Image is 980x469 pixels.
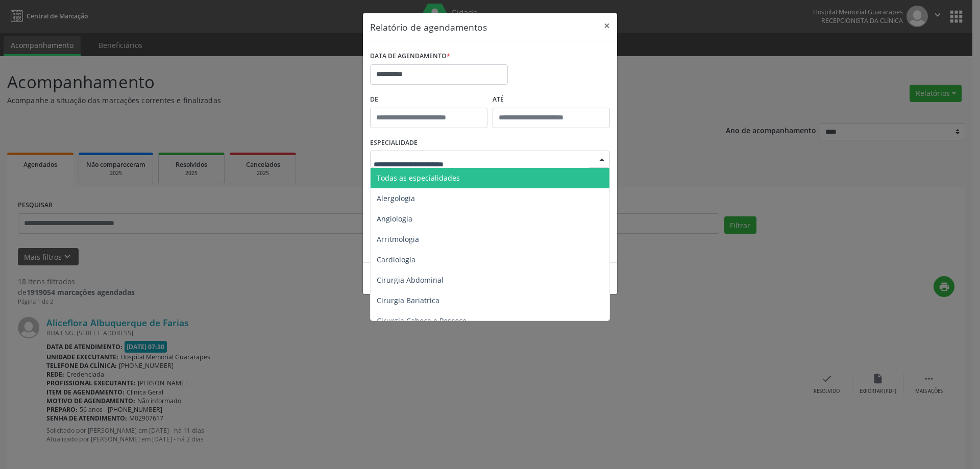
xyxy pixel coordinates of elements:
[370,135,418,151] label: ESPECIALIDADE
[370,20,487,34] h5: Relatório de agendamentos
[377,295,439,305] span: Cirurgia Bariatrica
[377,275,444,285] span: Cirurgia Abdominal
[377,316,467,326] span: Cirurgia Cabeça e Pescoço
[370,92,487,108] label: De
[377,255,415,264] span: Cardiologia
[377,173,460,183] span: Todas as especialidades
[377,214,412,224] span: Angiologia
[370,48,450,64] label: DATA DE AGENDAMENTO
[597,13,617,38] button: Close
[377,234,419,244] span: Arritmologia
[493,92,610,108] label: ATÉ
[377,193,415,203] span: Alergologia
